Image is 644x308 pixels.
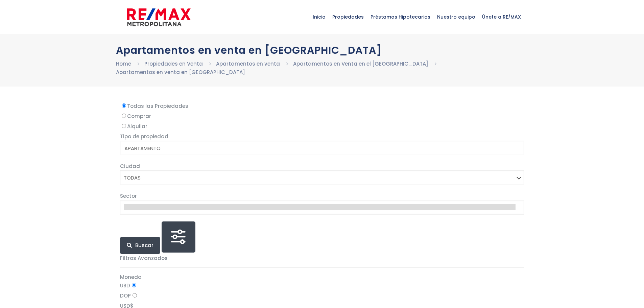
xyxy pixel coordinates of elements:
[120,274,142,281] span: Moneda
[216,60,280,67] a: Apartamentos en venta
[116,60,131,67] a: Home
[122,103,126,108] input: Todas las Propiedades
[120,102,524,110] label: Todas las Propiedades
[120,281,524,290] label: USD
[122,114,126,118] input: Comprar
[434,7,479,27] span: Nuestro equipo
[120,122,524,131] label: Alquilar
[124,144,516,152] option: APARTAMENTO
[120,112,524,120] label: Comprar
[133,293,137,298] input: DOP
[479,7,524,27] span: Únete a RE/MAX
[144,60,203,67] a: Propiedades en Venta
[120,192,137,199] span: Sector
[127,7,191,27] img: remax-metropolitana-logo
[116,44,528,56] h1: Apartamentos en venta en [GEOGRAPHIC_DATA]
[120,291,524,300] label: DOP
[124,152,516,161] option: CASA
[329,7,367,27] span: Propiedades
[120,163,140,170] span: Ciudad
[120,133,168,140] span: Tipo de propiedad
[132,283,136,287] input: USD
[309,7,329,27] span: Inicio
[116,69,245,76] a: Apartamentos en venta en [GEOGRAPHIC_DATA]
[293,60,428,67] a: Apartamentos en Venta en el [GEOGRAPHIC_DATA]
[120,237,160,254] button: Buscar
[122,124,126,128] input: Alquilar
[120,254,524,262] p: Filtros Avanzados
[367,7,434,27] span: Préstamos Hipotecarios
